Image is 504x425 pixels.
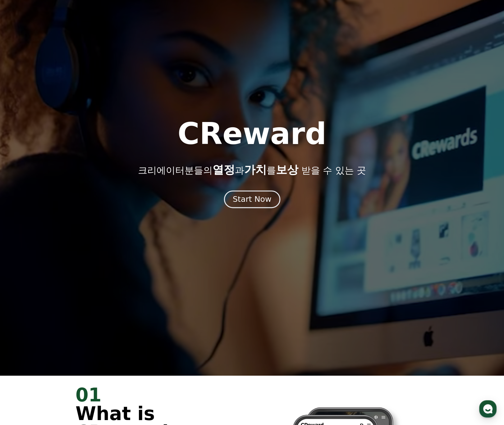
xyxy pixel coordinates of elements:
[138,164,366,176] p: 크리에이터분들의 과 를 받을 수 있는 곳
[225,197,279,203] a: Start Now
[213,163,235,176] span: 열정
[224,190,280,208] button: Start Now
[2,197,41,212] a: 홈
[233,194,271,205] div: Start Now
[76,386,245,404] div: 01
[244,163,267,176] span: 가치
[57,206,64,211] span: 대화
[96,206,103,211] span: 설정
[80,197,119,212] a: 설정
[177,119,326,149] h1: CReward
[20,206,23,211] span: 홈
[276,163,298,176] span: 보상
[41,197,80,212] a: 대화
